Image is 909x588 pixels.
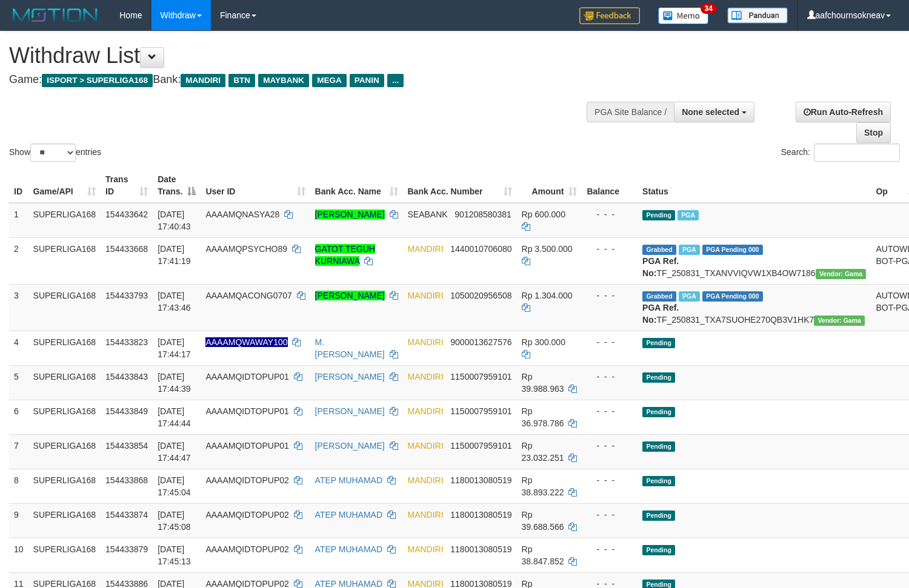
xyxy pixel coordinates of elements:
[315,244,375,266] a: GATOT TEGUH KURNIAWA
[408,475,444,485] span: MANDIRI
[105,291,148,300] span: 154433793
[9,538,28,572] td: 10
[9,434,28,469] td: 7
[205,372,288,382] span: AAAAMQIDTOPUP01
[522,510,564,532] span: Rp 39.688.566
[153,168,201,203] th: Date Trans.: activate to sort column descending
[587,243,633,255] div: - - -
[408,244,444,254] span: MANDIRI
[28,365,101,400] td: SUPERLIGA168
[642,545,675,555] span: Pending
[587,509,633,521] div: - - -
[310,168,403,203] th: Bank Acc. Name: activate to sort column ascending
[642,256,679,278] b: PGA Ref. No:
[522,291,573,300] span: Rp 1.304.000
[579,7,640,24] img: Feedback.jpg
[450,372,511,382] span: Copy 1150007959101 to clipboard
[205,510,288,520] span: AAAAMQIDTOPUP02
[587,336,633,348] div: - - -
[315,406,385,416] a: [PERSON_NAME]
[814,144,900,162] input: Search:
[816,269,867,279] span: Vendor URL: https://trx31.1velocity.biz
[408,210,448,219] span: SEABANK
[205,475,288,485] span: AAAAMQIDTOPUP02
[315,372,385,382] a: [PERSON_NAME]
[158,291,191,312] span: [DATE] 17:43:46
[642,441,675,452] span: Pending
[350,74,384,87] span: PANIN
[450,441,511,451] span: Copy 1150007959101 to clipboard
[781,144,900,162] label: Search:
[105,406,148,416] span: 154433849
[522,372,564,394] span: Rp 39.988.963
[522,337,565,347] span: Rp 300.000
[702,291,763,302] span: PGA Pending
[450,475,511,485] span: Copy 1180013080519 to clipboard
[28,284,101,331] td: SUPERLIGA168
[582,168,638,203] th: Balance
[158,475,191,497] span: [DATE] 17:45:04
[522,544,564,566] span: Rp 38.847.852
[28,168,101,203] th: Game/API: activate to sort column ascending
[315,475,383,485] a: ATEP MUHAMAD
[587,543,633,555] div: - - -
[315,544,383,554] a: ATEP MUHAMAD
[28,237,101,284] td: SUPERLIGA168
[642,476,675,486] span: Pending
[28,331,101,365] td: SUPERLIGA168
[158,372,191,394] span: [DATE] 17:44:39
[9,237,28,284] td: 2
[450,544,511,554] span: Copy 1180013080519 to clipboard
[522,441,564,463] span: Rp 23.032.251
[158,244,191,266] span: [DATE] 17:41:19
[450,337,511,347] span: Copy 9000013627576 to clipboard
[408,510,444,520] span: MANDIRI
[454,210,511,219] span: Copy 901208580381 to clipboard
[522,244,573,254] span: Rp 3.500.000
[408,291,444,300] span: MANDIRI
[158,544,191,566] span: [DATE] 17:45:13
[258,74,309,87] span: MAYBANK
[9,331,28,365] td: 4
[205,337,287,347] span: Nama rekening ada tanda titik/strip, harap diedit
[101,168,153,203] th: Trans ID: activate to sort column ascending
[587,371,633,383] div: - - -
[450,406,511,416] span: Copy 1150007959101 to clipboard
[315,291,385,300] a: [PERSON_NAME]
[201,168,310,203] th: User ID: activate to sort column ascending
[450,291,511,300] span: Copy 1050020956508 to clipboard
[9,503,28,538] td: 9
[522,210,565,219] span: Rp 600.000
[9,203,28,238] td: 1
[42,74,153,87] span: ISPORT > SUPERLIGA168
[642,245,676,255] span: Grabbed
[28,538,101,572] td: SUPERLIGA168
[450,510,511,520] span: Copy 1180013080519 to clipboard
[9,6,101,24] img: MOTION_logo.png
[105,210,148,219] span: 154433642
[28,434,101,469] td: SUPERLIGA168
[9,365,28,400] td: 5
[638,168,871,203] th: Status
[408,544,444,554] span: MANDIRI
[28,203,101,238] td: SUPERLIGA168
[181,74,225,87] span: MANDIRI
[642,510,675,521] span: Pending
[642,372,675,383] span: Pending
[387,74,404,87] span: ...
[638,284,871,331] td: TF_250831_TXA7SUOHE270QB3V1HK7
[587,474,633,486] div: - - -
[9,168,28,203] th: ID
[403,168,517,203] th: Bank Acc. Number: activate to sort column ascending
[642,303,679,325] b: PGA Ref. No:
[450,244,511,254] span: Copy 1440010706080 to clipboard
[28,503,101,538] td: SUPERLIGA168
[642,407,675,417] span: Pending
[158,337,191,359] span: [DATE] 17:44:17
[9,400,28,434] td: 6
[105,372,148,382] span: 154433843
[638,237,871,284] td: TF_250831_TXANVVIQVW1XB4OW7186
[158,441,191,463] span: [DATE] 17:44:47
[158,210,191,231] span: [DATE] 17:40:43
[205,544,288,554] span: AAAAMQIDTOPUP02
